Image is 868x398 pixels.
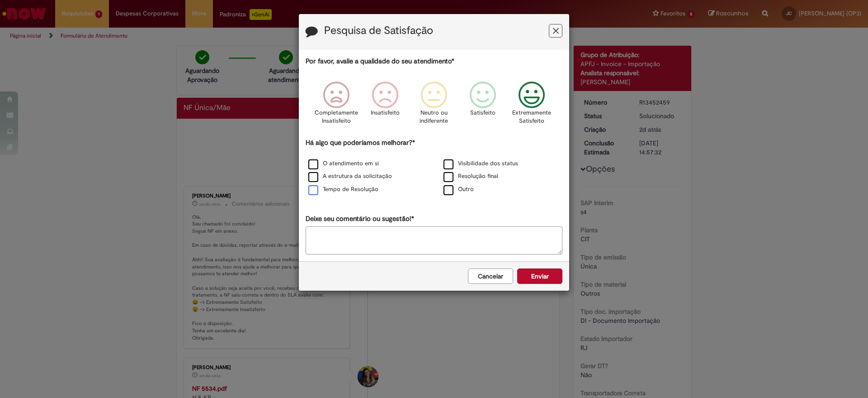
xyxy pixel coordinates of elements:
p: Extremamente Satisfeito [512,109,551,125]
label: O atendimento em si [308,159,379,168]
div: Extremamente Satisfeito [509,75,555,137]
div: Satisfeito [460,75,506,137]
label: Outro [443,185,474,194]
label: Visibilidade dos status [443,159,518,168]
p: Satisfeito [470,109,495,117]
div: Completamente Insatisfeito [313,75,359,137]
div: Há algo que poderíamos melhorar?* [306,138,562,197]
label: Pesquisa de Satisfação [324,25,433,37]
label: Deixe seu comentário ou sugestão!* [306,214,414,224]
div: Neutro ou indiferente [411,75,457,137]
p: Neutro ou indiferente [418,109,450,125]
label: A estrutura da solicitação [308,172,392,181]
button: Enviar [517,269,562,284]
label: Por favor, avalie a qualidade do seu atendimento* [306,57,454,66]
label: Resolução final [443,172,498,181]
p: Completamente Insatisfeito [315,109,358,125]
div: Insatisfeito [362,75,408,137]
label: Tempo de Resolução [308,185,378,194]
button: Cancelar [468,269,513,284]
p: Insatisfeito [371,109,400,117]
